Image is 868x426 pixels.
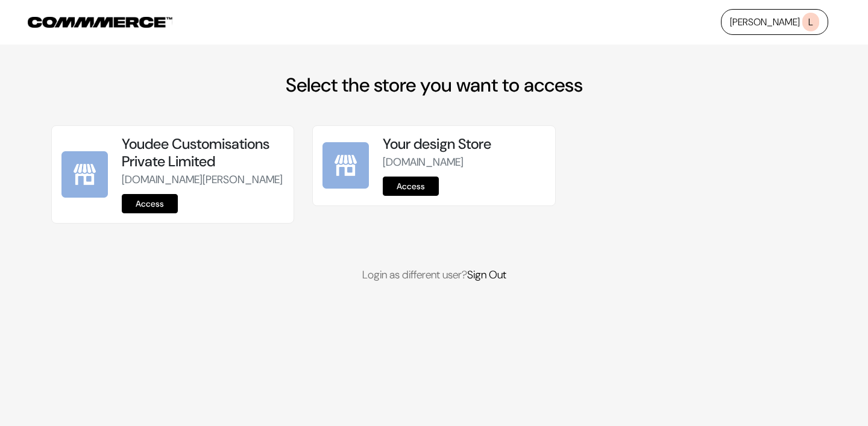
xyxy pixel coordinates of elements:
img: Youdee Customisations Private Limited [61,151,108,198]
p: [DOMAIN_NAME][PERSON_NAME] [122,172,284,188]
a: [PERSON_NAME]L [721,9,828,35]
a: Sign Out [467,268,506,282]
a: Access [122,194,178,213]
h5: Youdee Customisations Private Limited [122,136,284,171]
img: COMMMERCE [28,17,172,28]
img: Your design Store [322,142,369,189]
p: [DOMAIN_NAME] [383,154,545,171]
h2: Select the store you want to access [51,74,817,96]
a: Access [383,177,439,196]
span: L [802,13,819,31]
p: Login as different user? [51,267,817,283]
h5: Your design Store [383,136,545,153]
